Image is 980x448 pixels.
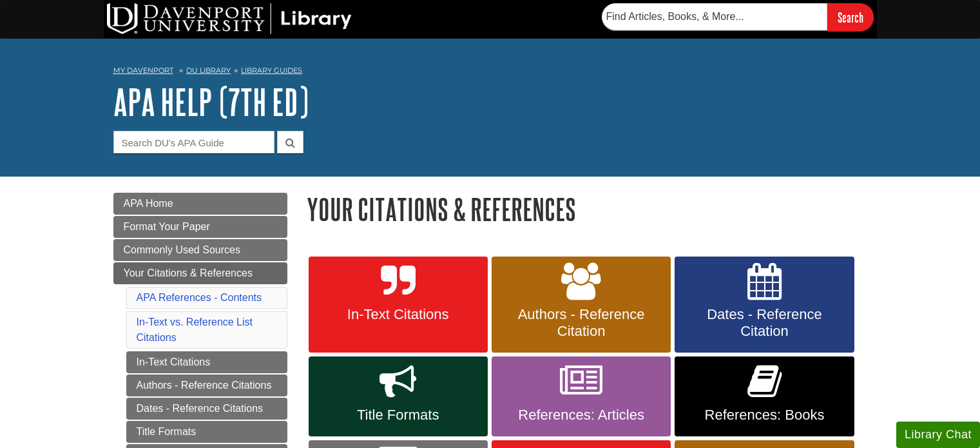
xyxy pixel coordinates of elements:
a: DU Library [186,66,231,75]
span: Dates - Reference Citation [684,306,844,340]
a: Title Formats [309,356,488,436]
span: Authors - Reference Citation [501,306,661,340]
button: Library Chat [896,422,980,448]
a: My Davenport [113,65,173,76]
span: References: Books [684,407,844,424]
span: Commonly Used Sources [124,244,240,255]
a: APA Home [113,193,287,215]
nav: breadcrumb [113,62,867,83]
span: Title Formats [318,407,478,424]
input: Search [827,3,874,31]
a: Authors - Reference Citation [492,257,671,353]
input: Find Articles, Books, & More... [602,3,827,30]
a: APA References - Contents [137,292,262,303]
a: Commonly Used Sources [113,239,287,261]
a: References: Articles [492,356,671,436]
span: Format Your Paper [124,221,210,232]
a: Dates - Reference Citation [675,257,854,353]
a: Authors - Reference Citations [126,375,287,396]
a: Format Your Paper [113,216,287,238]
a: APA Help (7th Ed) [113,82,309,122]
a: Dates - Reference Citations [126,398,287,420]
a: Title Formats [126,421,287,443]
span: APA Home [124,198,173,209]
a: In-Text Citations [126,351,287,373]
span: In-Text Citations [318,306,478,323]
form: Searches DU Library's articles, books, and more [602,3,874,31]
span: Your Citations & References [124,268,253,278]
a: Your Citations & References [113,262,287,284]
a: In-Text vs. Reference List Citations [137,317,253,343]
a: In-Text Citations [309,257,488,353]
h1: Your Citations & References [307,193,867,226]
a: Library Guides [241,66,302,75]
img: DU Library [107,3,352,34]
span: References: Articles [501,407,661,424]
input: Search DU's APA Guide [113,131,274,153]
a: References: Books [675,356,854,436]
